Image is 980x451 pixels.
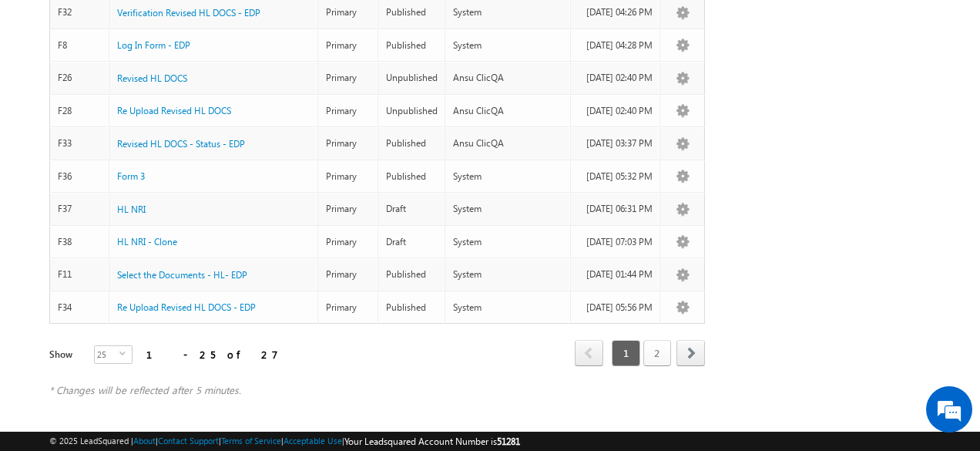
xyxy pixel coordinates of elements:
[117,301,256,313] span: Re Upload Revised HL DOCS - EDP
[117,39,190,51] span: Log In Form - EDP
[117,170,145,183] a: Form 3
[386,235,438,249] div: Draft
[579,170,653,183] div: [DATE] 05:32 PM
[284,436,342,446] a: Acceptable Use
[58,5,102,19] div: F32
[326,301,371,315] div: Primary
[117,72,187,84] span: Revised HL DOCS
[579,301,653,315] div: [DATE] 05:56 PM
[26,81,65,101] img: d_60004797649_company_0_60004797649
[453,170,563,183] div: System
[117,104,231,118] a: Re Upload Revised HL DOCS
[579,39,653,52] div: [DATE] 04:28 PM
[326,104,371,118] div: Primary
[579,235,653,249] div: [DATE] 07:03 PM
[117,301,256,315] a: Re Upload Revised HL DOCS - EDP
[575,342,603,366] a: prev
[95,346,119,363] span: 25
[579,136,653,150] div: [DATE] 03:37 PM
[453,301,563,315] div: System
[453,71,563,85] div: Ansu ClicQA
[579,71,653,85] div: [DATE] 02:40 PM
[117,72,187,86] a: Revised HL DOCS
[453,235,563,249] div: System
[326,5,371,19] div: Primary
[612,340,640,366] span: 1
[117,236,177,247] span: HL NRI - Clone
[58,104,102,118] div: F28
[133,436,156,446] a: About
[453,104,563,118] div: Ansu ClicQA
[453,202,563,216] div: System
[643,340,671,366] a: 2
[579,5,653,19] div: [DATE] 04:26 PM
[453,39,563,52] div: System
[386,170,438,183] div: Published
[676,340,705,366] span: next
[453,268,563,281] div: System
[386,136,438,150] div: Published
[386,268,438,281] div: Published
[58,39,102,52] div: F8
[117,137,245,151] a: Revised HL DOCS - Status - EDP
[117,105,231,116] span: Re Upload Revised HL DOCS
[453,5,563,19] div: System
[117,6,260,20] a: Verification Revised HL DOCS - EDP
[579,202,653,216] div: [DATE] 06:31 PM
[579,268,653,281] div: [DATE] 01:44 PM
[386,202,438,216] div: Draft
[326,235,371,249] div: Primary
[158,436,219,446] a: Contact Support
[386,301,438,315] div: Published
[326,136,371,150] div: Primary
[58,202,102,216] div: F37
[119,350,132,357] span: select
[20,143,281,335] textarea: Type your message and hit 'Enter'
[58,301,102,315] div: F34
[49,434,520,449] span: © 2025 LeadSquared | | | | |
[49,383,705,397] div: * Changes will be reflected after 5 minutes.
[117,204,146,215] span: HL NRI
[58,71,102,85] div: F26
[58,235,102,249] div: F38
[386,104,438,118] div: Unpublished
[146,345,278,363] div: 1 - 25 of 27
[117,39,190,52] a: Log In Form - EDP
[326,39,371,52] div: Primary
[221,436,281,446] a: Terms of Service
[80,81,259,101] div: Chat with us now
[117,235,177,249] a: HL NRI - Clone
[117,138,245,150] span: Revised HL DOCS - Status - EDP
[210,347,280,368] em: Start Chat
[453,136,563,150] div: Ansu ClicQA
[49,348,82,362] div: Show
[253,8,290,45] div: Minimize live chat window
[386,71,438,85] div: Unpublished
[497,436,520,447] span: 51281
[344,436,520,447] span: Your Leadsquared Account Number is
[117,269,247,281] span: Select the Documents - HL- EDP
[676,342,705,366] a: next
[326,268,371,281] div: Primary
[117,7,260,19] span: Verification Revised HL DOCS - EDP
[386,5,438,19] div: Published
[326,170,371,183] div: Primary
[326,71,371,85] div: Primary
[386,39,438,52] div: Published
[117,203,146,217] a: HL NRI
[58,136,102,150] div: F33
[579,104,653,118] div: [DATE] 02:40 PM
[58,170,102,183] div: F36
[575,340,603,366] span: prev
[117,268,247,282] a: Select the Documents - HL- EDP
[326,202,371,216] div: Primary
[117,170,145,182] span: Form 3
[58,268,102,281] div: F11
